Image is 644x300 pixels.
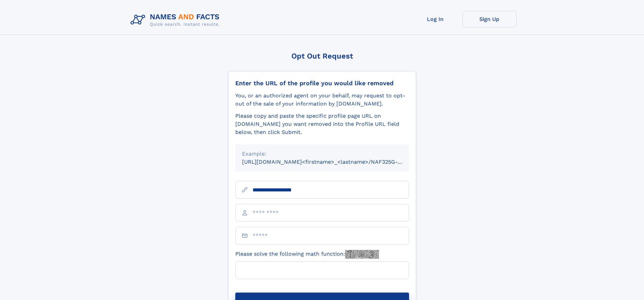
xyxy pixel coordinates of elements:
small: [URL][DOMAIN_NAME]<firstname>_<lastname>/NAF325G-xxxxxxxx [242,159,422,165]
div: You, or an authorized agent on your behalf, may request to opt-out of the sale of your informatio... [235,92,409,108]
label: Please solve the following math function: [235,250,379,259]
div: Example: [242,150,402,158]
img: Logo Names and Facts [128,11,225,29]
a: Sign Up [462,11,517,27]
div: Please copy and paste the specific profile page URL on [DOMAIN_NAME] you want removed into the Pr... [235,112,409,136]
div: Enter the URL of the profile you would like removed [235,79,409,87]
a: Log In [408,11,462,27]
div: Opt Out Request [228,52,416,60]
